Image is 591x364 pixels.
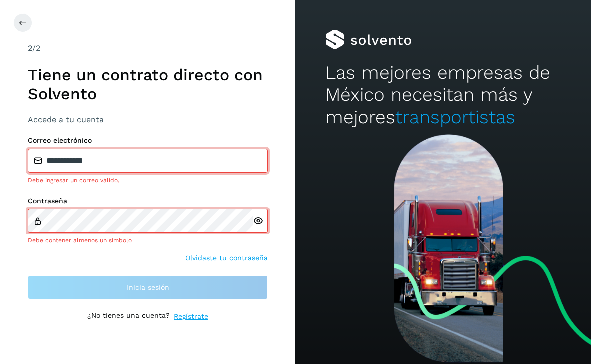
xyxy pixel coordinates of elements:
[28,275,268,299] button: Inicia sesión
[28,197,268,205] label: Contraseña
[174,311,208,322] a: Regístrate
[28,65,268,104] h1: Tiene un contrato directo con Solvento
[28,136,268,145] label: Correo electrónico
[185,253,268,263] a: Olvidaste tu contraseña
[87,311,170,322] p: ¿No tienes una cuenta?
[28,176,268,185] div: Debe ingresar un correo válido.
[127,284,169,291] span: Inicia sesión
[28,236,268,245] div: Debe contener almenos un símbolo
[28,43,32,53] span: 2
[325,62,561,128] h2: Las mejores empresas de México necesitan más y mejores
[28,42,268,54] div: /2
[395,106,515,128] span: transportistas
[28,115,268,124] h3: Accede a tu cuenta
